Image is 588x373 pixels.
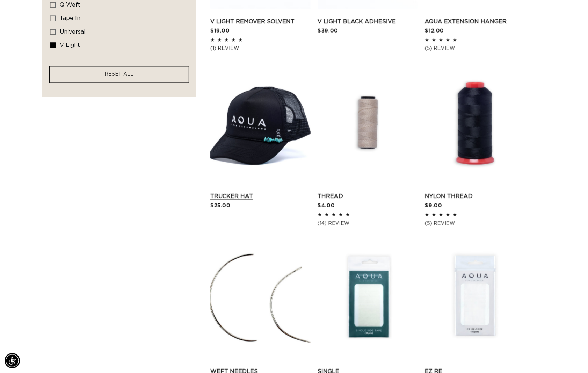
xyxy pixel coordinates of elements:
a: AQUA Extension Hanger [425,17,525,26]
span: universal [60,29,86,35]
a: Thread [318,192,418,200]
span: v light [60,42,80,48]
span: q weft [60,2,80,8]
a: V Light Black Adhesive [318,17,418,26]
a: Nylon Thread [425,192,525,200]
span: RESET ALL [105,72,134,77]
a: Trucker Hat [210,192,311,200]
span: tape in [60,15,80,21]
div: Accessibility Menu [5,353,20,368]
a: RESET ALL [105,70,134,79]
a: V Light Remover Solvent [210,17,311,26]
